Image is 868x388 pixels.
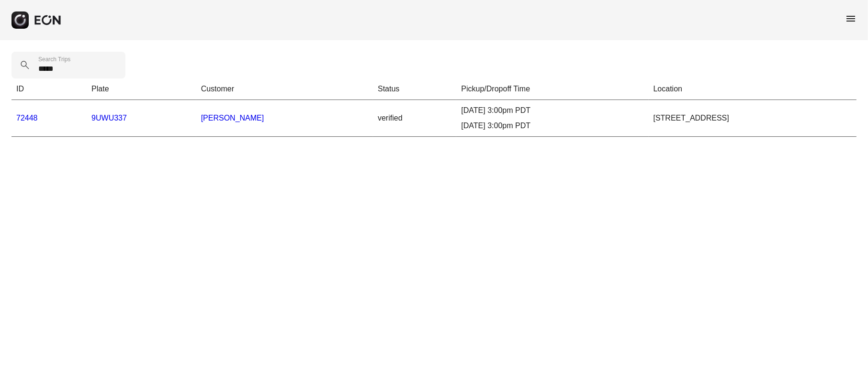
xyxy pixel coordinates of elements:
[461,120,643,132] div: [DATE] 3:00pm PDT
[16,114,38,122] a: 72448
[461,105,643,116] div: [DATE] 3:00pm PDT
[11,78,87,100] th: ID
[845,13,857,24] span: menu
[196,78,373,100] th: Customer
[87,78,196,100] th: Plate
[38,55,70,63] label: Search Trips
[91,114,127,122] a: 9UWU337
[649,78,857,100] th: Location
[373,78,456,100] th: Status
[201,114,264,122] a: [PERSON_NAME]
[456,78,648,100] th: Pickup/Dropoff Time
[373,100,456,137] td: verified
[649,100,857,137] td: [STREET_ADDRESS]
